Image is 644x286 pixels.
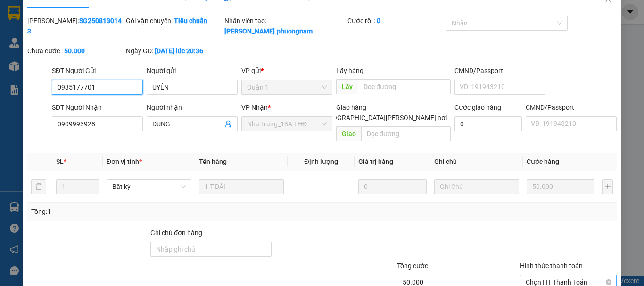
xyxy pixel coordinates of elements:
div: Ngày GD: [126,46,223,56]
span: Lấy [336,79,358,94]
span: Bất kỳ [112,180,186,194]
span: Tên hàng [199,158,227,165]
input: Ghi chú đơn hàng [150,242,272,257]
span: Giao [336,126,361,141]
div: Cước rồi : [347,16,444,26]
b: 0 [377,17,380,25]
div: SĐT Người Nhận [52,102,143,113]
div: Chưa cước : [27,46,124,56]
input: 0 [527,179,594,194]
span: Đơn vị tính [107,158,142,165]
label: Hình thức thanh toán [520,262,583,270]
div: CMND/Passport [526,102,617,113]
input: Dọc đường [361,126,451,141]
span: user-add [224,120,232,128]
span: VP Nhận [241,104,268,111]
input: Ghi Chú [434,179,519,194]
div: Người gửi [147,65,238,76]
input: Dọc đường [358,79,451,94]
span: [GEOGRAPHIC_DATA][PERSON_NAME] nơi [318,113,451,123]
b: [PERSON_NAME].phuongnam [224,27,313,35]
div: SĐT Người Gửi [52,65,143,76]
span: Tổng cước [397,262,428,270]
label: Ghi chú đơn hàng [150,229,202,237]
button: plus [602,179,613,194]
b: Tiêu chuẩn [174,17,207,25]
span: Quận 1 [247,80,327,94]
div: [PERSON_NAME]: [27,16,124,36]
div: VP gửi [241,65,332,76]
span: Cước hàng [527,158,559,165]
span: close-circle [606,279,611,285]
input: 0 [358,179,426,194]
b: [DATE] lúc 20:36 [155,47,203,55]
div: CMND/Passport [454,65,545,76]
div: Người nhận [147,102,238,113]
span: Lấy hàng [336,67,363,74]
th: Ghi chú [430,153,523,171]
span: Giá trị hàng [358,158,393,165]
label: Cước giao hàng [454,104,501,111]
div: Nhân viên tạo: [224,16,346,36]
div: Gói vận chuyển: [126,16,223,26]
input: Cước giao hàng [454,116,522,131]
b: 50.000 [64,47,85,55]
div: Tổng: 1 [31,206,249,217]
span: Định lượng [304,158,338,165]
span: Giao hàng [336,104,366,111]
span: Nha Trang_18A THĐ [247,117,327,131]
input: VD: Bàn, Ghế [199,179,284,194]
button: delete [31,179,46,194]
span: SL [56,158,64,165]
